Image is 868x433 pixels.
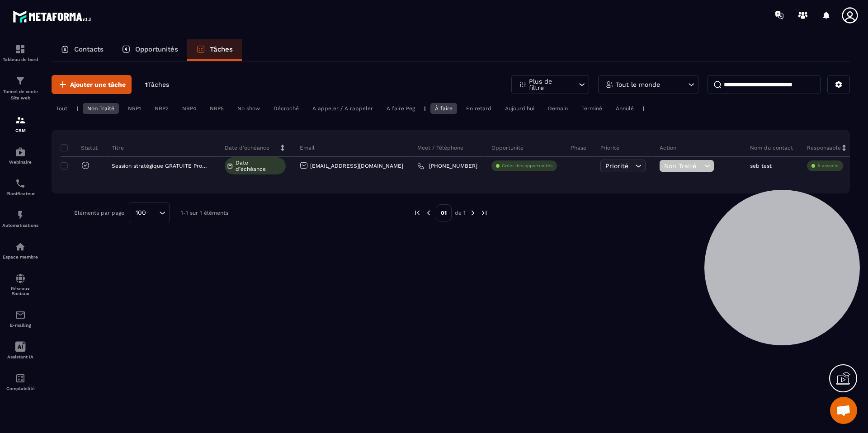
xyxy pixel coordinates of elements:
p: E-mailing [2,323,38,328]
p: Contacts [74,45,104,53]
p: 1-1 sur 1 éléments [181,210,228,216]
a: automationsautomationsEspace membre [2,235,38,266]
div: NRP1 [123,103,146,114]
img: automations [15,241,26,252]
p: | [643,105,645,112]
img: accountant [15,373,26,384]
p: 1 [145,80,169,89]
img: prev [413,209,421,217]
span: Tâches [148,81,169,88]
p: 01 [436,204,452,221]
p: seb test [750,163,772,169]
div: NRP5 [205,103,228,114]
img: formation [15,75,26,86]
div: A faire Peg [382,103,420,114]
p: Priorité [600,144,619,151]
a: formationformationTableau de bord [2,37,38,69]
div: NRP4 [178,103,201,114]
p: Phase [571,144,586,151]
p: Responsable [807,144,841,151]
p: Opportunité [491,144,524,151]
p: Date d’échéance [225,144,269,151]
a: emailemailE-mailing [2,303,38,334]
img: next [469,209,477,217]
p: | [424,105,426,112]
div: Terminé [577,103,607,114]
p: Automatisations [2,223,38,228]
a: automationsautomationsWebinaire [2,140,38,171]
p: Opportunités [135,45,178,53]
span: Date d’échéance [236,160,283,172]
img: automations [15,146,26,157]
p: Tableau de bord [2,57,38,62]
a: formationformationCRM [2,108,38,140]
img: next [480,209,488,217]
div: En retard [462,103,496,114]
a: [PHONE_NUMBER] [417,162,477,169]
a: social-networksocial-networkRéseaux Sociaux [2,266,38,303]
a: schedulerschedulerPlanificateur [2,171,38,203]
p: Espace membre [2,254,38,259]
img: social-network [15,273,26,284]
p: Meet / Téléphone [417,144,463,151]
p: Planificateur [2,191,38,196]
button: Ajouter une tâche [52,75,132,94]
div: No show [233,103,264,114]
img: formation [15,115,26,126]
img: automations [15,210,26,221]
a: formationformationTunnel de vente Site web [2,69,38,108]
div: À faire [430,103,457,114]
p: Action [660,144,676,151]
div: NRP2 [150,103,173,114]
img: logo [13,8,94,25]
span: 100 [132,208,149,218]
img: prev [425,209,433,217]
p: | [76,105,78,112]
p: Assistant IA [2,354,38,359]
p: Créer des opportunités [502,163,552,169]
p: Tunnel de vente Site web [2,89,38,101]
a: Assistant IA [2,334,38,366]
p: Tâches [210,45,233,53]
p: Statut [63,144,98,151]
p: Tout le monde [616,81,660,88]
div: Demain [543,103,572,114]
p: Éléments par page [74,210,124,216]
div: Aujourd'hui [500,103,539,114]
img: formation [15,44,26,55]
p: Réseaux Sociaux [2,286,38,296]
div: Ouvrir le chat [830,397,857,424]
p: Nom du contact [750,144,793,151]
a: Contacts [52,39,113,61]
div: Search for option [129,202,170,223]
a: accountantaccountantComptabilité [2,366,38,398]
a: automationsautomationsAutomatisations [2,203,38,235]
span: Non Traité [664,162,702,169]
span: Ajouter une tâche [70,80,126,89]
div: Décroché [269,103,303,114]
div: A appeler / A rappeler [308,103,377,114]
img: email [15,310,26,320]
a: Tâches [187,39,242,61]
p: CRM [2,128,38,133]
span: Priorité [605,162,628,169]
p: Email [300,144,315,151]
p: À associe [817,163,839,169]
div: Non Traité [83,103,119,114]
div: Tout [52,103,72,114]
p: Webinaire [2,160,38,165]
p: Session stratégique GRATUITE Programme Ariane [112,163,208,169]
p: Comptabilité [2,386,38,391]
p: Titre [112,144,124,151]
div: Annulé [611,103,638,114]
p: de 1 [455,209,466,216]
input: Search for option [149,208,157,218]
p: Plus de filtre [529,78,569,91]
a: Opportunités [113,39,187,61]
img: scheduler [15,178,26,189]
